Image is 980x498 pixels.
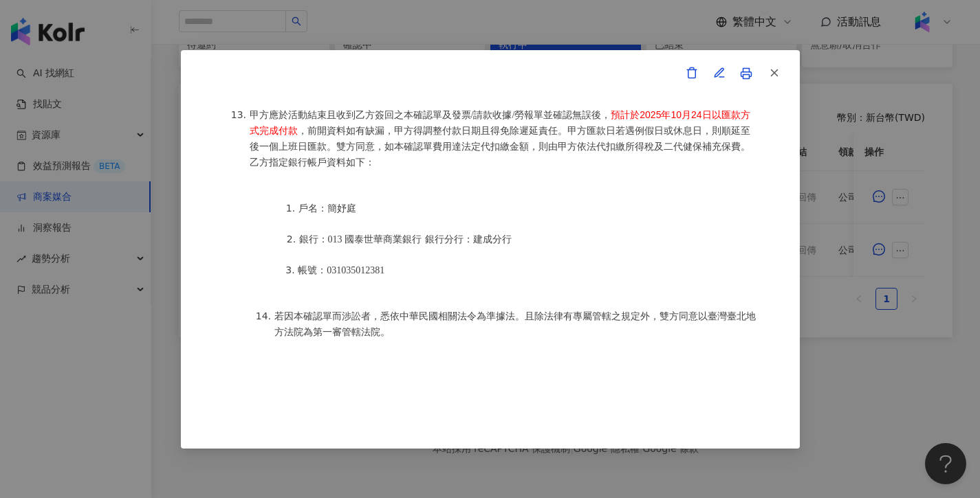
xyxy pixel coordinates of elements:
[222,105,759,394] div: [x] 當我按下「我同意」按鈕後，即代表我已審閱並同意本文件之全部內容，且我是合法或有權限的簽署人。(GMT+8 [DATE] 00:57)
[299,234,422,245] span: 銀行：013 國泰世華商業銀行
[298,203,356,214] span: 戶名：簡妤庭
[250,109,750,136] span: 預計於2025年10月24日以匯款方式完成付款
[250,110,611,120] span: 甲方應於活動結束且收到乙方簽回之本確認單及發票/請款收據/勞報單並確認無誤後，
[274,311,756,337] span: 若因本確認單而涉訟者，悉依中華民國相關法令為準據法。且除法律有專屬管轄之規定外，雙方同意以臺灣臺北地方法院為第一審管轄法院。
[298,265,384,275] span: 帳號：031035012381
[250,126,750,168] span: ，前開資料如有缺漏，甲方得調整付款日期且得免除遲延責任。甲方匯款日若遇例假日或休息日，則順延至後一個上班日匯款。雙方同意，如本確認單費用達法定代扣繳金額，則由甲方依法代扣繳所得稅及二代健保補充保...
[425,234,512,245] span: 銀行分行：建成分行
